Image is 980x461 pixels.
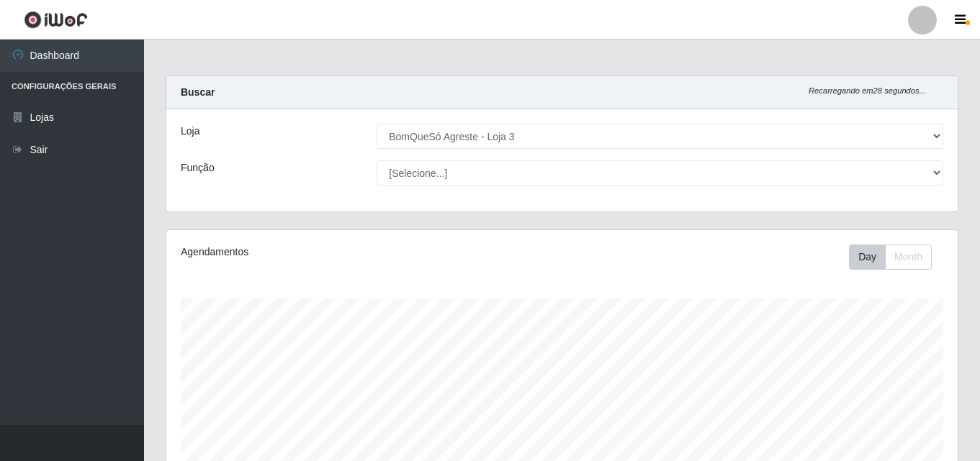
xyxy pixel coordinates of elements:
[181,124,199,139] label: Loja
[24,11,88,29] img: CoreUI Logo
[849,245,886,270] button: Day
[181,160,215,175] label: Função
[809,86,926,95] i: Recarregando em 28 segundos...
[849,245,943,270] div: Toolbar with button groups
[181,86,215,98] strong: Buscar
[849,245,932,270] div: First group
[885,245,932,270] button: Month
[181,245,486,260] div: Agendamentos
